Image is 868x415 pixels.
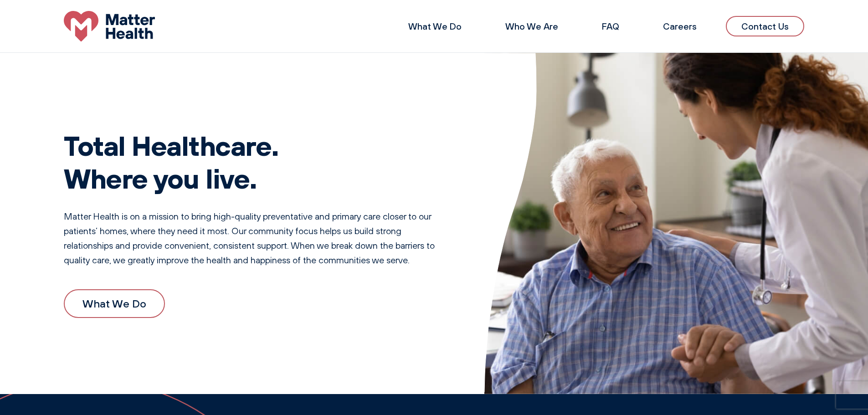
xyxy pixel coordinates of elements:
[64,129,448,195] h1: Total Healthcare. Where you live.
[408,20,462,32] a: What We Do
[64,209,448,267] p: Matter Health is on a mission to bring high-quality preventative and primary care closer to our p...
[505,20,558,32] a: Who We Are
[602,20,619,32] a: FAQ
[663,20,697,32] a: Careers
[726,16,804,36] a: Contact Us
[64,289,165,318] a: What We Do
